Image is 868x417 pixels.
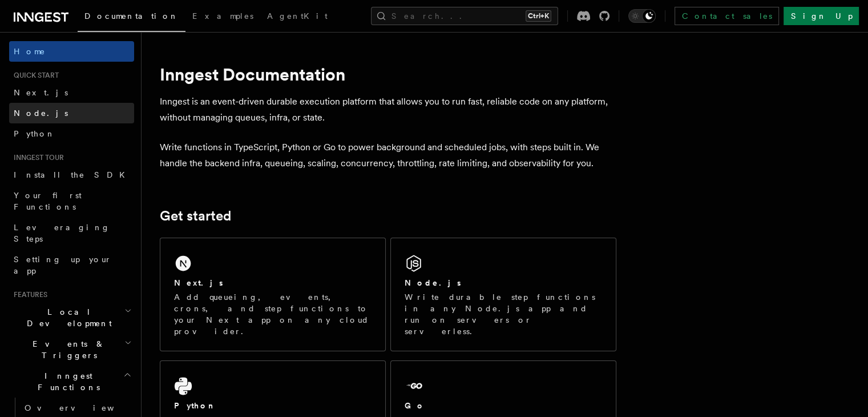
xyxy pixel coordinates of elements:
[9,103,134,123] a: Node.js
[160,94,616,126] p: Inngest is an event-driven durable execution platform that allows you to run fast, reliable code ...
[14,191,82,211] span: Your first Functions
[9,334,134,366] button: Events & Triggers
[9,82,134,103] a: Next.js
[9,306,124,329] span: Local Development
[371,7,558,25] button: Search...Ctrl+K
[405,400,425,411] h2: Go
[160,208,231,224] a: Get started
[174,291,372,337] p: Add queueing, events, crons, and step functions to your Next app on any cloud provider.
[784,7,859,25] a: Sign Up
[14,129,55,138] span: Python
[192,11,253,21] span: Examples
[14,255,112,275] span: Setting up your app
[405,277,461,288] h2: Node.js
[14,46,46,57] span: Home
[9,123,134,144] a: Python
[390,238,616,351] a: Node.jsWrite durable step functions in any Node.js app and run on servers or serverless.
[25,403,142,412] span: Overview
[260,3,334,31] a: AgentKit
[14,223,110,243] span: Leveraging Steps
[628,9,656,23] button: Toggle dark mode
[160,64,616,85] h1: Inngest Documentation
[160,238,386,351] a: Next.jsAdd queueing, events, crons, and step functions to your Next app on any cloud provider.
[160,139,616,171] p: Write functions in TypeScript, Python or Go to power background and scheduled jobs, with steps bu...
[14,170,132,179] span: Install the SDK
[9,153,64,162] span: Inngest tour
[9,370,123,393] span: Inngest Functions
[9,71,59,80] span: Quick start
[9,338,124,361] span: Events & Triggers
[9,185,134,217] a: Your first Functions
[14,109,68,118] span: Node.js
[267,11,328,21] span: AgentKit
[526,10,551,22] kbd: Ctrl+K
[9,302,134,334] button: Local Development
[9,290,47,299] span: Features
[9,217,134,249] a: Leveraging Steps
[9,366,134,398] button: Inngest Functions
[9,249,134,281] a: Setting up your app
[174,400,216,411] h2: Python
[14,88,68,97] span: Next.js
[78,3,185,32] a: Documentation
[405,291,602,337] p: Write durable step functions in any Node.js app and run on servers or serverless.
[84,11,179,21] span: Documentation
[9,165,134,185] a: Install the SDK
[174,277,223,288] h2: Next.js
[9,41,134,62] a: Home
[185,3,260,31] a: Examples
[675,7,779,25] a: Contact sales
